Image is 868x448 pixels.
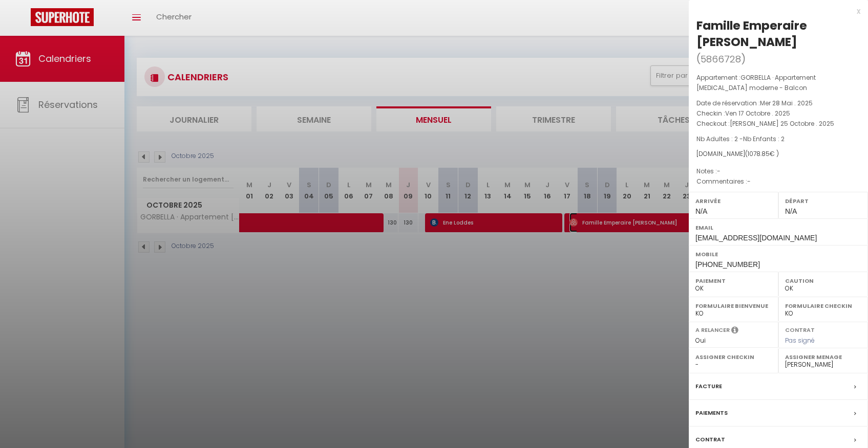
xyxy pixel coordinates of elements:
label: Email [695,222,861,233]
label: Paiements [695,408,728,418]
div: Famille Emperaire [PERSON_NAME] [696,17,860,50]
p: Checkin : [696,108,860,119]
label: Assigner Menage [785,352,861,362]
span: Nb Enfants : 2 [743,135,785,143]
span: GORBELLA · Appartement [MEDICAL_DATA] moderne - Balcon [696,73,816,92]
label: Contrat [695,434,725,445]
label: A relancer [695,326,730,334]
span: N/A [695,207,707,215]
label: Formulaire Bienvenue [695,301,772,311]
i: Sélectionner OUI si vous souhaiter envoyer les séquences de messages post-checkout [731,326,738,337]
div: x [689,5,860,17]
p: Date de réservation : [696,98,860,108]
label: Paiement [695,276,772,286]
label: Assigner Checkin [695,352,772,362]
label: Formulaire Checkin [785,301,861,311]
div: [DOMAIN_NAME] [696,149,860,159]
label: Arrivée [695,196,772,206]
label: Mobile [695,249,861,259]
span: Mer 28 Mai . 2025 [760,99,813,107]
span: - [747,177,751,186]
span: Ven 17 Octobre . 2025 [725,109,790,118]
label: Facture [695,381,722,392]
p: Notes : [696,166,860,176]
label: Départ [785,196,861,206]
p: Checkout : [696,119,860,129]
span: [PERSON_NAME] 25 Octobre . 2025 [730,119,834,128]
span: Pas signé [785,336,815,345]
span: - [717,167,721,175]
span: N/A [785,207,797,215]
span: 1078.85 [748,149,770,158]
p: Commentaires : [696,176,860,187]
span: ( ) [696,52,746,66]
span: ( € ) [745,149,779,158]
label: Contrat [785,326,815,332]
span: Nb Adultes : 2 - [696,135,785,143]
span: 5866728 [701,53,741,65]
p: Appartement : [696,73,860,93]
label: Caution [785,276,861,286]
span: [EMAIL_ADDRESS][DOMAIN_NAME] [695,234,817,242]
span: [PHONE_NUMBER] [695,260,760,268]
